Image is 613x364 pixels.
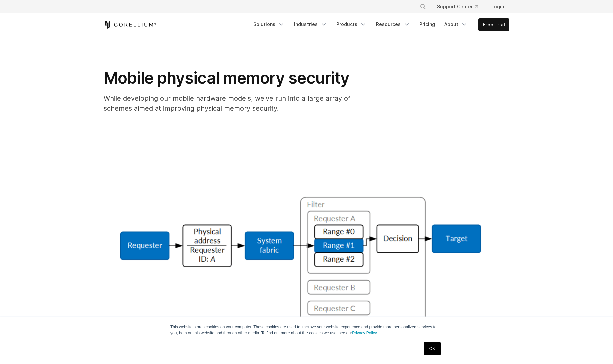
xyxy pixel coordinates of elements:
span: While developing our mobile hardware models, we've run into a large array of schemes aimed at imp... [104,94,350,112]
a: Privacy Policy. [352,331,378,335]
a: Industries [290,18,331,30]
a: Free Trial [479,19,509,31]
button: Search [417,1,429,13]
a: Login [486,1,509,13]
div: Navigation Menu [249,18,509,31]
a: Support Center [432,1,483,13]
span: Mobile physical memory security [104,68,349,88]
div: Navigation Menu [412,1,509,13]
a: OK [424,342,441,355]
a: Products [332,18,371,30]
p: This website stores cookies on your computer. These cookies are used to improve your website expe... [170,324,443,336]
a: Resources [372,18,414,30]
a: Corellium Home [104,21,157,29]
a: Solutions [249,18,289,30]
a: Pricing [415,18,439,30]
a: About [440,18,472,30]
